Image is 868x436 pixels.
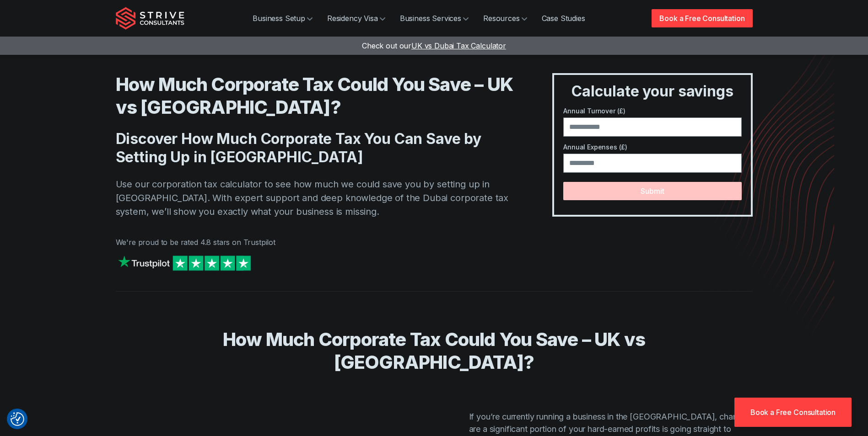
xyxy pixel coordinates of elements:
a: Book a Free Consultation [734,398,852,427]
h3: Calculate your savings [558,82,747,101]
p: Use our corporation tax calculator to see how much we could save you by setting up in [GEOGRAPHIC... [116,177,516,218]
img: Revisit consent button [11,412,24,426]
button: Submit [563,182,741,200]
label: Annual Turnover (£) [563,106,741,116]
h2: How Much Corporate Tax Could You Save – UK vs [GEOGRAPHIC_DATA]? [141,328,727,374]
button: Consent Preferences [11,412,24,426]
img: Strive Consultants [116,7,184,30]
h2: Discover How Much Corporate Tax You Can Save by Setting Up in [GEOGRAPHIC_DATA] [116,130,516,166]
a: Resources [476,9,534,27]
img: Strive on Trustpilot [116,253,253,273]
label: Annual Expenses (£) [563,142,741,152]
a: Business Services [393,9,476,27]
a: Case Studies [534,9,593,27]
a: Residency Visa [320,9,393,27]
a: Business Setup [245,9,320,27]
p: We're proud to be rated 4.8 stars on Trustpilot [116,237,516,248]
a: Check out ourUK vs Dubai Tax Calculator [362,41,506,50]
a: Book a Free Consultation [652,9,752,27]
h1: How Much Corporate Tax Could You Save – UK vs [GEOGRAPHIC_DATA]? [116,73,516,119]
span: UK vs Dubai Tax Calculator [411,41,506,50]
